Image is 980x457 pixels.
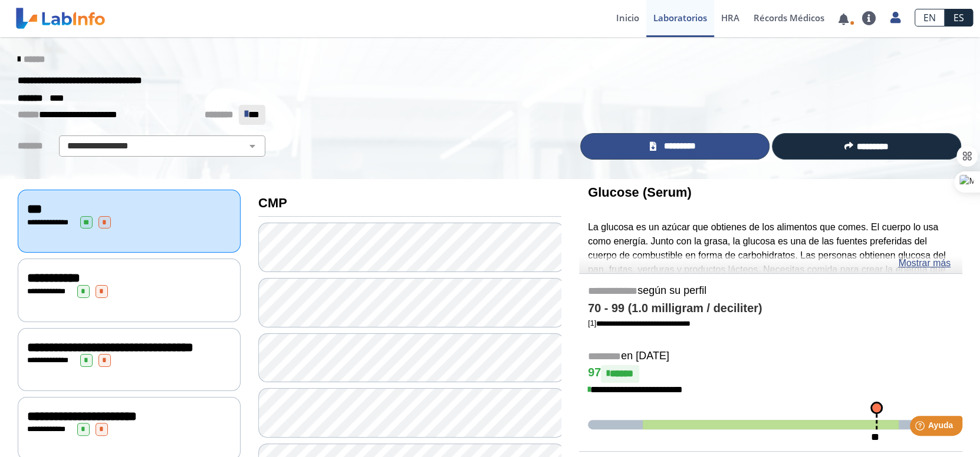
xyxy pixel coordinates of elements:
[588,284,953,298] h5: según su perfil
[588,220,953,305] p: La glucosa es un azúcar que obtienes de los alimentos que comes. El cuerpo lo usa como energía. J...
[945,9,973,27] a: ES
[588,302,953,316] h4: 70 - 99 (1.0 milligram / deciliter)
[588,185,692,200] b: Glucose (Serum)
[588,350,953,363] h5: en [DATE]
[588,365,953,383] h4: 97
[258,196,287,210] b: CMP
[588,319,690,327] a: [1]
[721,12,739,24] span: HRA
[875,411,967,444] iframe: Help widget launcher
[898,256,951,270] a: Mostrar más
[915,9,945,27] a: EN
